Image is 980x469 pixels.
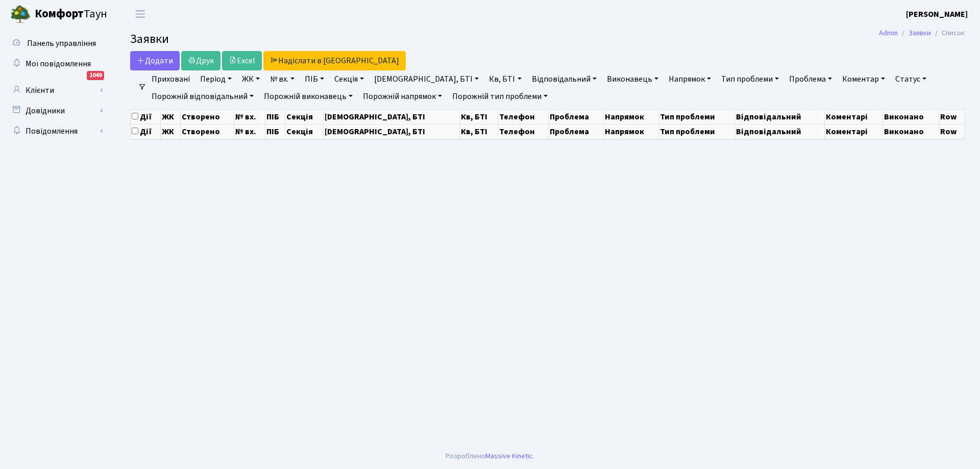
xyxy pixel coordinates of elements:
a: Заявки [909,28,931,38]
b: [PERSON_NAME] [906,9,968,20]
th: № вх. [234,124,265,139]
a: Додати [130,51,180,70]
th: Row [939,124,964,139]
th: ПІБ [265,109,285,124]
th: Напрямок [604,109,659,124]
th: Дії [131,109,161,124]
a: Кв, БТІ [485,70,525,88]
a: Друк [181,51,220,70]
th: Створено [180,109,234,124]
span: Заявки [130,30,169,48]
a: Коментар [838,70,889,88]
a: Відповідальний [528,70,601,88]
a: № вх. [266,70,299,88]
a: ПІБ [301,70,328,88]
a: Виконавець [603,70,663,88]
th: Тип проблеми [659,124,735,139]
a: Мої повідомлення1049 [5,54,107,74]
nav: breadcrumb [864,22,980,44]
th: Телефон [498,109,549,124]
th: ПІБ [265,124,285,139]
a: Приховані [148,70,194,88]
div: 1049 [87,71,104,80]
th: Секція [285,124,324,139]
img: logo.png [10,4,31,24]
a: Massive Kinetic [485,451,533,461]
th: Виконано [883,109,939,124]
span: Додати [137,55,173,66]
div: Розроблено . [446,451,534,462]
span: Панель управління [27,38,96,49]
th: ЖК [161,109,180,124]
th: [DEMOGRAPHIC_DATA], БТІ [324,109,459,124]
a: ЖК [238,70,264,88]
th: № вх. [234,109,265,124]
a: [PERSON_NAME] [906,8,968,20]
th: Кв, БТІ [459,124,498,139]
a: Тип проблеми [717,70,783,88]
th: Телефон [498,124,549,139]
a: Порожній відповідальний [148,88,258,105]
th: Тип проблеми [659,109,735,124]
th: Створено [180,124,234,139]
a: [DEMOGRAPHIC_DATA], БТІ [370,70,483,88]
a: Довідники [5,101,107,121]
th: Проблема [548,109,603,124]
span: Таун [35,6,107,23]
th: Відповідальний [735,109,824,124]
th: Напрямок [604,124,659,139]
a: Панель управління [5,33,107,54]
th: ЖК [161,124,180,139]
a: Клієнти [5,80,107,101]
th: Кв, БТІ [459,109,498,124]
a: Порожній тип проблеми [448,88,552,105]
a: Статус [891,70,930,88]
a: Надіслати в [GEOGRAPHIC_DATA] [263,51,406,70]
a: Порожній напрямок [359,88,446,105]
a: Секція [330,70,368,88]
a: Excel [222,51,262,70]
a: Повідомлення [5,121,107,141]
b: Комфорт [35,6,84,22]
a: Admin [879,28,898,38]
a: Порожній виконавець [260,88,357,105]
li: Список [931,28,965,39]
th: Коментарі [824,109,883,124]
th: Відповідальний [735,124,824,139]
th: Проблема [548,124,603,139]
th: Коментарі [824,124,883,139]
th: Row [939,109,964,124]
span: Мої повідомлення [26,58,91,69]
button: Переключити навігацію [128,6,153,22]
a: Напрямок [665,70,715,88]
th: Дії [131,124,161,139]
th: Секція [285,109,324,124]
a: Період [196,70,236,88]
th: Виконано [883,124,939,139]
a: Проблема [785,70,836,88]
th: [DEMOGRAPHIC_DATA], БТІ [324,124,459,139]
